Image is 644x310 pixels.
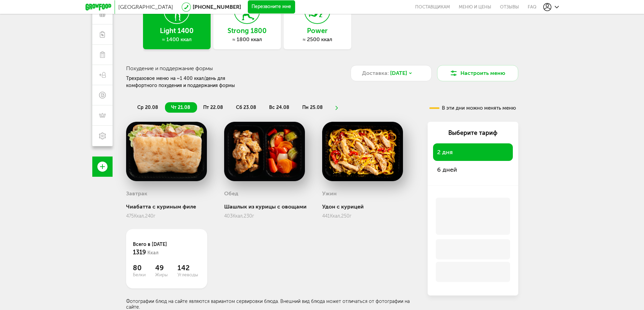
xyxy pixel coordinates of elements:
span: ср 20.08 [137,105,158,110]
span: вс 24.08 [269,105,289,110]
span: г [153,213,156,219]
span: г [350,213,352,219]
div: Выберите тариф [433,129,513,137]
div: Фотографии блюд на сайте являются вариантом сервировки блюда. Внешний вид блюда может отличаться ... [126,299,417,310]
h3: Power [284,27,351,34]
div: ≈ 2500 ккал [284,36,351,43]
div: ≈ 1400 ккал [143,36,211,43]
span: [GEOGRAPHIC_DATA] [118,4,173,10]
h3: Обед [224,190,238,197]
span: 6 дней [437,166,457,173]
span: г [252,213,254,219]
span: пн 25.08 [302,105,323,110]
div: Удон с курицей [322,203,403,210]
span: [DATE] [390,69,407,77]
span: Ккал, [330,213,341,219]
a: [PHONE_NUMBER] [193,4,241,10]
span: пт 22.08 [203,105,223,110]
h3: Ужин [322,190,337,197]
h3: Похудение и поддержание формы [126,65,335,72]
span: сб 23.08 [236,105,256,110]
span: 2 дня [437,148,453,156]
h3: Завтрак [126,190,147,197]
div: ≈ 1800 ккал [213,36,281,43]
h3: Strong 1800 [213,27,281,34]
span: 80 [133,264,155,272]
div: 441 250 [322,213,403,219]
span: 142 [177,264,200,272]
span: Углеводы [177,272,200,278]
span: 49 [155,264,177,272]
span: чт 21.08 [171,105,190,110]
button: Настроить меню [437,65,518,81]
div: Трехразовое меню на ~1 400 ккал/день для комфортного похудения и поддержания формы [126,75,256,89]
span: Жиры [155,272,177,278]
div: В эти дни можно менять меню [429,106,516,111]
div: 403 230 [224,213,307,219]
img: big_K25WGlsAEynfCSuV.png [126,122,207,181]
span: Ккал, [134,213,145,219]
span: Ккал, [233,213,244,219]
span: Ккал [147,250,159,256]
span: 1319 [133,249,146,256]
div: Всего в [DATE] [133,241,200,257]
div: Чиабатта с куриным филе [126,203,207,210]
button: Перезвоните мне [248,0,295,14]
img: big_A8dMbFVdBMb6J8zv.png [322,122,403,181]
img: big_TceYgiePvtiLYYAf.png [224,122,305,181]
div: 475 240 [126,213,207,219]
span: Доставка: [362,69,389,77]
div: Шашлык из курицы с овощами [224,203,307,210]
span: Белки [133,272,155,278]
h3: Light 1400 [143,27,211,34]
